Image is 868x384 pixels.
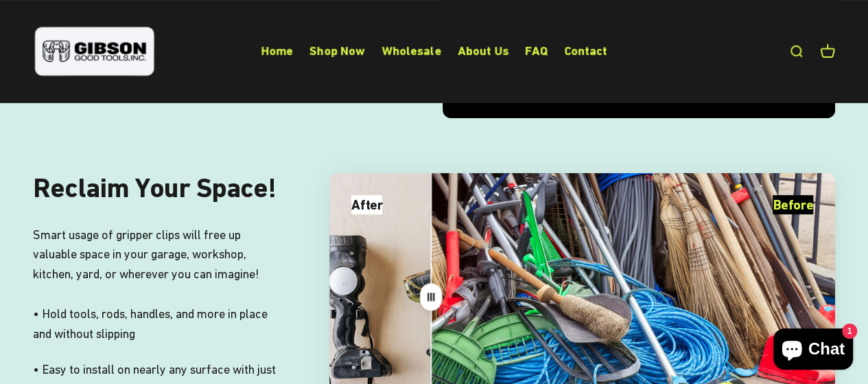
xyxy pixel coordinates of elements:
a: Wholesale [382,43,441,58]
a: Shop Now [309,43,365,58]
a: Contact [564,43,607,58]
h2: Reclaim Your Space! [33,173,285,203]
inbox-online-store-chat: Shopify online store chat [769,328,857,373]
a: FAQ [525,43,548,58]
a: About Us [458,43,508,58]
a: Home [261,43,293,58]
p: Smart usage of gripper clips will free up valuable space in your garage, workshop, kitchen, yard,... [33,225,285,344]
